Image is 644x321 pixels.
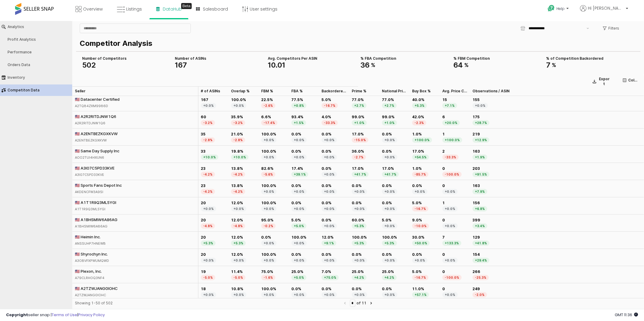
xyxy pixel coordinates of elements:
[83,6,103,12] span: Overview
[556,6,565,11] span: Help
[126,6,142,12] span: Listings
[580,5,628,19] a: Hi [PERSON_NAME]
[78,312,105,318] a: Privacy Policy
[181,3,192,9] div: Tooltip anchor
[615,312,638,318] span: 2025-09-18 11:36 GMT
[163,6,182,12] span: DataHub
[6,312,28,318] strong: Copyright
[6,312,105,318] div: seller snap | |
[547,5,555,12] i: Get Help
[588,5,624,11] span: Hi [PERSON_NAME]
[52,312,77,318] a: Terms of Use
[203,6,228,12] span: Salesboard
